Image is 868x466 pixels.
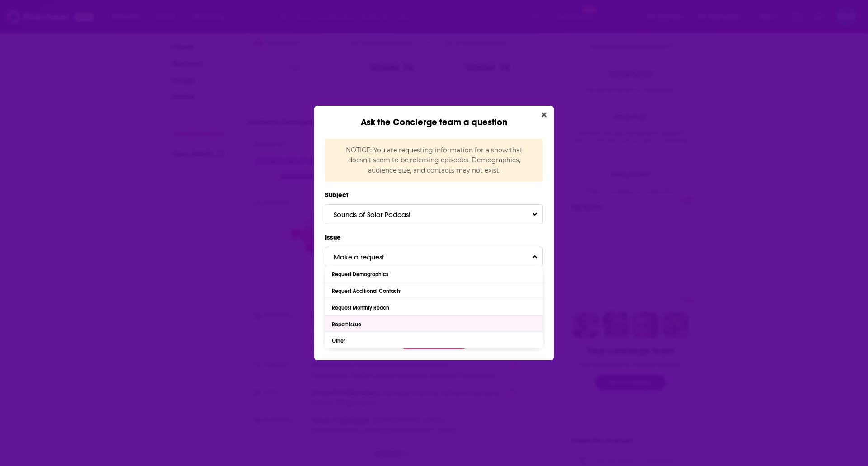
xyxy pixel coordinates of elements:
span: Make a request [334,253,402,261]
span: Sounds of Solar Podcast [334,210,429,219]
label: Issue [325,231,543,243]
div: Other [332,338,348,344]
div: NOTICE: You are requesting information for a show that doesn't seem to be releasing episodes. Dem... [325,139,543,182]
label: Subject [325,189,543,201]
div: Request Demographics [332,271,391,278]
button: Close [538,109,550,121]
button: Sounds of Solar PodcastToggle Pronoun Dropdown [325,204,543,224]
button: Make a requestToggle Pronoun Dropdown [325,247,543,266]
div: Request Monthly Reach [332,305,392,311]
div: Report Issue [332,321,363,328]
div: Ask the Concierge team a question [314,106,554,128]
div: Request Additional Contacts [332,288,403,294]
